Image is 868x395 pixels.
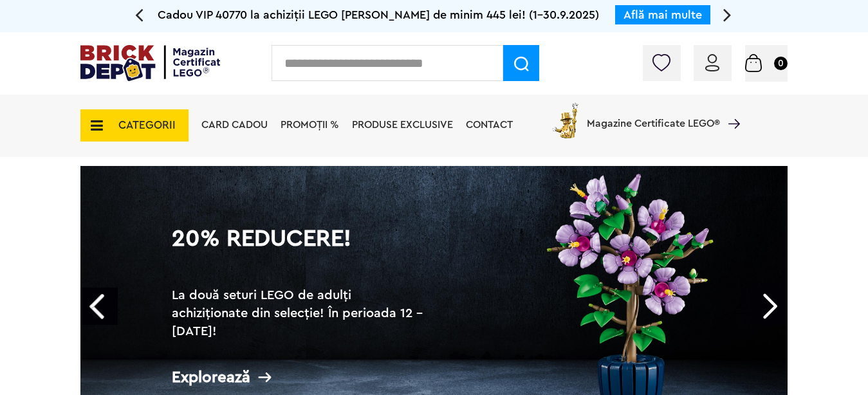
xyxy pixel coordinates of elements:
[352,120,453,130] a: Produse exclusive
[80,288,118,325] a: Prev
[118,120,176,131] span: CATEGORII
[172,369,429,385] div: Explorează
[172,227,429,273] h1: 20% Reducere!
[623,9,702,21] a: Află mai multe
[774,57,788,70] small: 0
[172,286,429,340] h2: La două seturi LEGO de adulți achiziționate din selecție! În perioada 12 - [DATE]!
[158,9,599,21] span: Cadou VIP 40770 la achiziții LEGO [PERSON_NAME] de minim 445 lei! (1-30.9.2025)
[720,102,740,113] a: Magazine Certificate LEGO®
[587,100,720,130] span: Magazine Certificate LEGO®
[750,288,788,325] a: Next
[466,120,513,130] a: Contact
[201,120,268,130] a: Card Cadou
[281,120,339,130] a: PROMOȚII %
